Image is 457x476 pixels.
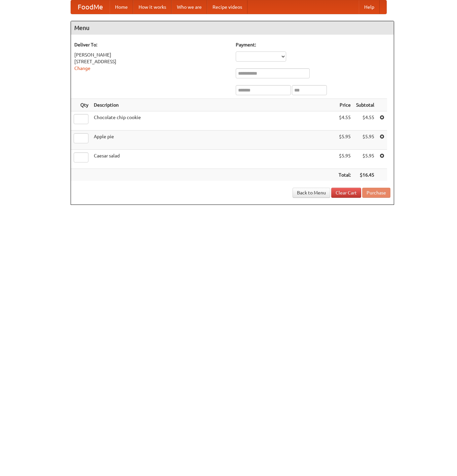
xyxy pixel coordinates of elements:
[353,99,377,111] th: Subtotal
[207,0,247,14] a: Recipe videos
[71,99,91,111] th: Qty
[71,0,110,14] a: FoodMe
[359,0,380,14] a: Help
[336,131,353,150] td: $5.95
[336,111,353,131] td: $4.55
[172,0,207,14] a: Who we are
[293,188,330,198] a: Back to Menu
[336,169,353,181] th: Total:
[91,99,336,111] th: Description
[133,0,172,14] a: How it works
[74,41,229,48] h5: Deliver To:
[91,131,336,150] td: Apple pie
[91,111,336,131] td: Chocolate chip cookie
[71,21,394,35] h4: Menu
[74,51,229,58] div: [PERSON_NAME]
[353,169,377,181] th: $16.45
[353,150,377,169] td: $5.95
[331,188,361,198] a: Clear Cart
[110,0,133,14] a: Home
[74,58,229,65] div: [STREET_ADDRESS]
[353,131,377,150] td: $5.95
[353,111,377,131] td: $4.55
[74,66,90,71] a: Change
[336,150,353,169] td: $5.95
[362,188,390,198] button: Purchase
[336,99,353,111] th: Price
[236,41,390,48] h5: Payment:
[91,150,336,169] td: Caesar salad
